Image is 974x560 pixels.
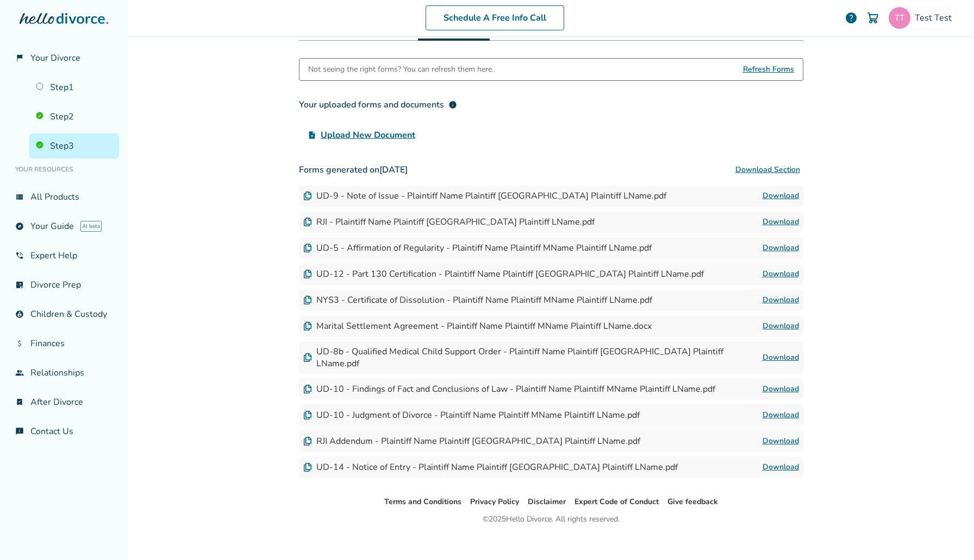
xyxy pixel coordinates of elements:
span: account_child [15,310,24,319]
div: NYS3 - Certificate of Dissolution - Plaintiff Name Plaintiff MName Plaintiff LName.pdf [303,294,652,306]
span: AI beta [80,221,102,232]
a: Step1 [29,75,119,100]
a: Download [763,294,799,307]
div: RJI Addendum - Plaintiff Name Plaintiff [GEOGRAPHIC_DATA] Plaintiff LName.pdf [303,435,640,447]
img: Document [303,322,312,330]
div: Your uploaded forms and documents [299,98,457,111]
span: explore [15,222,24,231]
a: Step3 [29,133,119,158]
a: Download [763,241,799,254]
div: UD-8b - Qualified Medical Child Support Order - Plaintiff Name Plaintiff [GEOGRAPHIC_DATA] Plaint... [303,346,763,370]
img: Document [303,296,312,304]
div: UD-5 - Affirmation of Regularity - Plaintiff Name Plaintiff MName Plaintiff LName.pdf [303,242,652,254]
img: Document [303,437,312,446]
div: Marital Settlement Agreement - Plaintiff Name Plaintiff MName Plaintiff LName.docx [303,320,652,332]
a: Privacy Policy [470,497,519,507]
a: Download [763,461,799,474]
span: list_alt_check [15,281,24,289]
h3: Forms generated on [DATE] [299,159,803,181]
img: Document [303,244,312,252]
span: info [448,100,457,109]
div: UD-10 - Judgment of Divorce - Plaintiff Name Plaintiff MName Plaintiff LName.pdf [303,409,640,421]
a: Step2 [29,104,119,129]
a: Download [763,189,799,202]
button: Download Section [732,159,803,181]
a: Download [763,351,799,364]
li: Disclaimer [528,495,566,508]
div: UD-10 - Findings of Fact and Conclusions of Law - Plaintiff Name Plaintiff MName Plaintiff LName.pdf [303,383,715,395]
a: Download [763,409,799,422]
div: RJI - Plaintiff Name Plaintiff [GEOGRAPHIC_DATA] Plaintiff LName.pdf [303,216,595,228]
span: upload_file [308,131,316,139]
a: groupRelationships [9,360,119,385]
a: chat_infoContact Us [9,419,119,444]
a: attach_moneyFinances [9,331,119,356]
div: UD-14 - Notice of Entry - Plaintiff Name Plaintiff [GEOGRAPHIC_DATA] Plaintiff LName.pdf [303,461,678,473]
span: Your Divorce [30,52,80,64]
span: Upload New Document [321,129,415,142]
img: Document [303,218,312,226]
a: flag_2Your Divorce [9,46,119,71]
img: Document [303,411,312,419]
a: Terms and Conditions [384,497,461,507]
a: Download [763,268,799,281]
img: sephiroth.jedidiah@freedrops.org [889,7,910,29]
div: Not seeing the right forms? You can refresh them here. [308,59,494,80]
span: Test Test [915,12,956,24]
div: © 2025 Hello Divorce. All rights reserved. [483,513,620,526]
a: Expert Code of Conduct [575,497,659,507]
img: Document [303,463,312,472]
a: exploreYour GuideAI beta [9,214,119,239]
a: Download [763,435,799,448]
span: flag_2 [15,54,24,62]
div: UD-12 - Part 130 Certification - Plaintiff Name Plaintiff [GEOGRAPHIC_DATA] Plaintiff LName.pdf [303,268,704,280]
a: phone_in_talkExpert Help [9,243,119,268]
span: chat_info [15,427,24,436]
a: help [845,11,858,24]
img: Document [303,385,312,393]
a: Download [763,383,799,396]
a: Download [763,215,799,228]
li: Give feedback [667,495,718,508]
span: phone_in_talk [15,251,24,260]
img: Cart [866,11,879,24]
a: bookmark_checkAfter Divorce [9,390,119,415]
li: Your Resources [9,158,119,180]
img: Document [303,270,312,278]
span: attach_money [15,339,24,348]
a: Schedule A Free Info Call [426,5,564,30]
img: Document [303,353,312,362]
iframe: Chat Widget [920,508,974,560]
img: Document [303,192,312,200]
span: Refresh Forms [743,59,794,80]
span: view_list [15,193,24,201]
a: view_listAll Products [9,184,119,209]
span: group [15,368,24,377]
span: bookmark_check [15,398,24,406]
div: UD-9 - Note of Issue - Plaintiff Name Plaintiff [GEOGRAPHIC_DATA] Plaintiff LName.pdf [303,190,666,202]
a: account_childChildren & Custody [9,302,119,327]
a: list_alt_checkDivorce Prep [9,272,119,297]
a: Download [763,320,799,333]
